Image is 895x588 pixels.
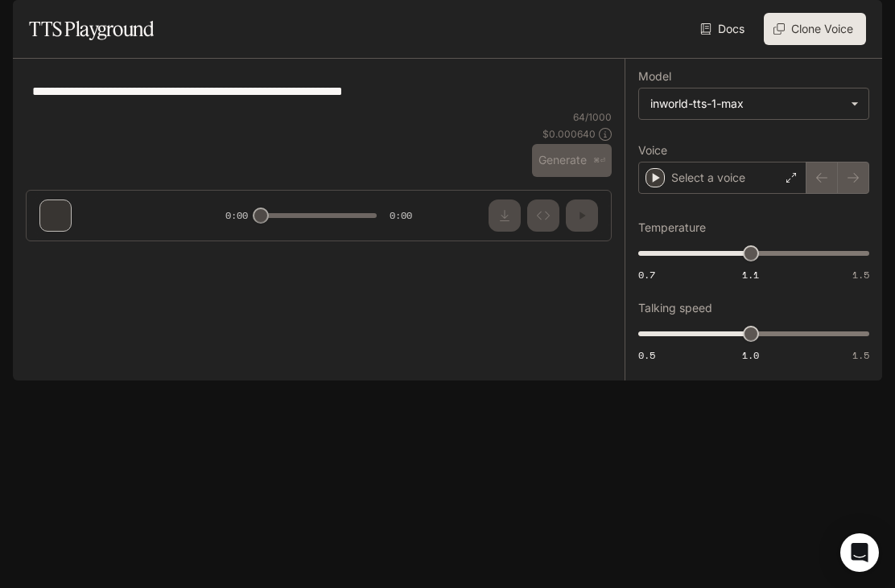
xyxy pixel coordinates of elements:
p: Model [638,71,671,82]
span: 0.7 [638,268,655,282]
button: open drawer [12,8,41,37]
p: $ 0.000640 [542,127,596,141]
h1: TTS Playground [29,13,154,45]
span: 1.0 [742,348,759,362]
span: 0.5 [638,348,655,362]
p: Voice [638,145,667,156]
div: inworld-tts-1-max [639,88,868,119]
p: Select a voice [671,170,745,186]
p: Talking speed [638,302,712,314]
span: 1.5 [852,348,869,362]
button: Clone Voice [764,13,866,45]
p: Temperature [638,222,706,233]
span: 1.1 [742,268,759,282]
div: inworld-tts-1-max [650,96,843,112]
span: 1.5 [852,268,869,282]
p: 64 / 1000 [573,110,612,124]
a: Docs [697,13,751,45]
div: Open Intercom Messenger [840,533,879,572]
